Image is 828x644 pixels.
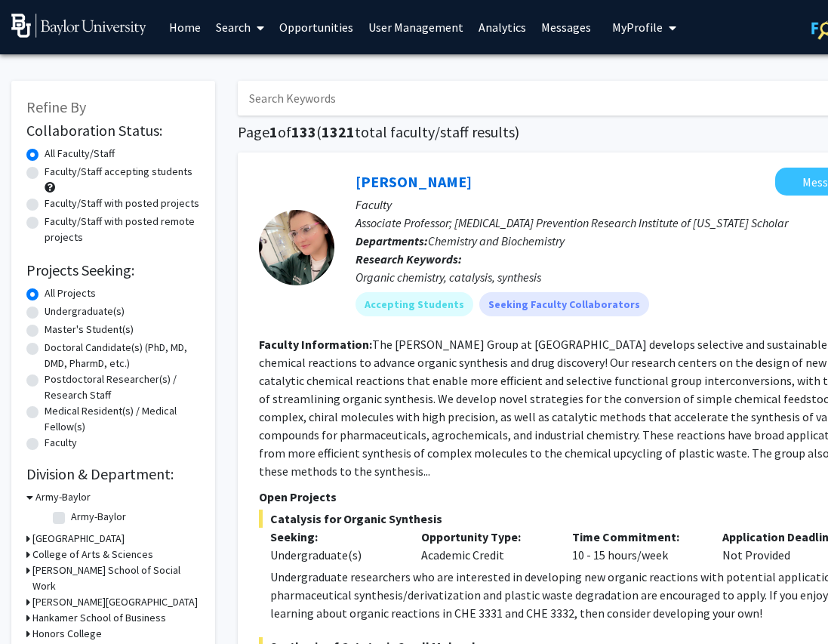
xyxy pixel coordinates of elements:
[421,528,549,546] p: Opportunity Type:
[45,403,200,435] label: Medical Resident(s) / Medical Fellow(s)
[356,233,428,248] b: Departments:
[45,340,200,371] label: Doctoral Candidate(s) (PhD, MD, DMD, PharmD, etc.)
[322,122,355,141] span: 1321
[270,528,399,546] p: Seeking:
[26,122,200,140] h2: Collaboration Status:
[356,251,462,267] b: Research Keywords:
[272,1,361,54] a: Opportunities
[11,14,146,38] img: Baylor University Logo
[269,122,278,141] span: 1
[26,261,200,279] h2: Projects Seeking:
[479,292,649,316] mat-chip: Seeking Faculty Collaborators
[32,547,153,562] h3: College of Arts & Sciences
[45,146,115,162] label: All Faculty/Staff
[32,610,166,626] h3: Hankamer School of Business
[428,233,565,248] span: Chemistry and Biochemistry
[572,528,700,546] p: Time Commitment:
[471,1,534,54] a: Analytics
[45,196,199,211] label: Faculty/Staff with posted projects
[32,562,200,594] h3: [PERSON_NAME] School of Social Work
[561,528,712,564] div: 10 - 15 hours/week
[45,285,96,301] label: All Projects
[71,509,126,525] label: Army-Baylor
[208,1,272,54] a: Search
[361,1,471,54] a: User Management
[534,1,599,54] a: Messages
[291,122,316,141] span: 133
[11,576,64,633] iframe: Chat
[45,214,200,245] label: Faculty/Staff with posted remote projects
[270,546,399,564] div: Undergraduate(s)
[45,322,134,337] label: Master's Student(s)
[162,1,208,54] a: Home
[26,97,86,116] span: Refine By
[35,489,91,505] h3: Army-Baylor
[259,337,372,352] b: Faculty Information:
[356,172,472,191] a: [PERSON_NAME]
[410,528,561,564] div: Academic Credit
[612,20,663,35] span: My Profile
[26,465,200,483] h2: Division & Department:
[356,292,473,316] mat-chip: Accepting Students
[32,594,198,610] h3: [PERSON_NAME][GEOGRAPHIC_DATA]
[45,435,77,451] label: Faculty
[32,626,102,642] h3: Honors College
[45,304,125,319] label: Undergraduate(s)
[32,531,125,547] h3: [GEOGRAPHIC_DATA]
[45,371,200,403] label: Postdoctoral Researcher(s) / Research Staff
[45,164,192,180] label: Faculty/Staff accepting students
